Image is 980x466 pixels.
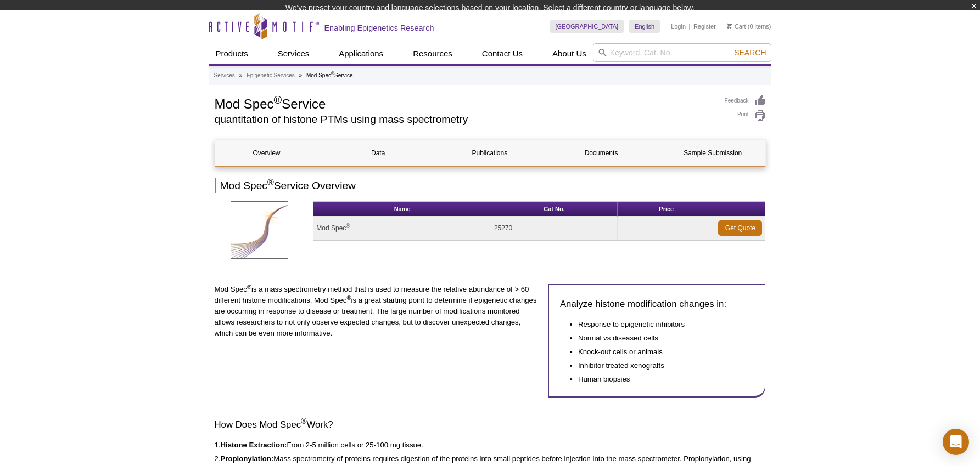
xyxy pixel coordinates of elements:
[578,333,743,344] li: Normal vs diseased cells
[731,48,769,58] button: Search
[491,202,618,217] th: Cat No.
[215,95,714,111] h1: Mod Spec Service
[274,94,282,106] sup: ®
[550,20,624,33] a: [GEOGRAPHIC_DATA]
[406,43,459,64] a: Resources
[629,20,660,33] a: English
[231,201,288,259] img: Mod Spec Service
[267,177,274,186] sup: ®
[332,43,390,64] a: Applications
[689,20,691,33] li: |
[313,217,491,240] td: Mod Spec
[346,223,350,229] sup: ®
[247,71,295,81] a: Epigenetic Services
[346,294,351,300] sup: ®
[239,72,243,78] li: »
[661,140,764,166] a: Sample Submission
[578,319,743,330] li: Response to epigenetic inhibitors
[299,72,303,78] li: »
[693,22,716,30] a: Register
[718,220,762,236] a: Get Quote
[578,360,743,371] li: Inhibitor treated xenografts
[475,43,529,64] a: Contact Us
[671,22,686,30] a: Login
[313,202,491,217] th: Name
[215,115,714,124] h2: quantitation of histone PTMs using mass spectrometry
[247,283,251,289] sup: ®
[727,20,771,33] li: (0 items)
[331,71,334,76] sup: ®
[215,284,540,339] p: Mod Spec is a mass spectrometry method that is used to measure the relative abundance of > 60 dif...
[725,95,766,107] a: Feedback
[943,429,969,455] div: Open Intercom Messenger
[578,346,743,357] li: Knock-out cells or animals
[578,374,743,385] li: Human biopsies
[550,140,653,166] a: Documents
[560,298,754,311] h3: Analyze histone modification changes in:
[727,23,732,29] img: Your Cart
[209,43,255,64] a: Products
[593,43,771,62] input: Keyword, Cat. No.
[727,22,746,30] a: Cart
[491,217,618,240] td: 25270
[215,418,766,431] h3: How Does Mod Spec Work?
[725,110,766,122] a: Print
[214,71,235,81] a: Services
[221,454,274,463] strong: Propionylation:
[215,440,766,451] p: 1. From 2-5 million cells or 25-100 mg tissue.
[618,202,715,217] th: Price
[301,417,306,425] sup: ®
[215,178,766,193] h2: Mod Spec Service Overview
[215,140,318,166] a: Overview
[327,140,430,166] a: Data
[546,43,593,64] a: About Us
[438,140,541,166] a: Publications
[221,441,287,449] strong: Histone Extraction:
[271,43,316,64] a: Services
[324,23,434,33] h2: Enabling Epigenetics Research
[529,8,558,34] img: Change Here
[734,48,766,57] span: Search
[306,72,353,78] li: Mod Spec Service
